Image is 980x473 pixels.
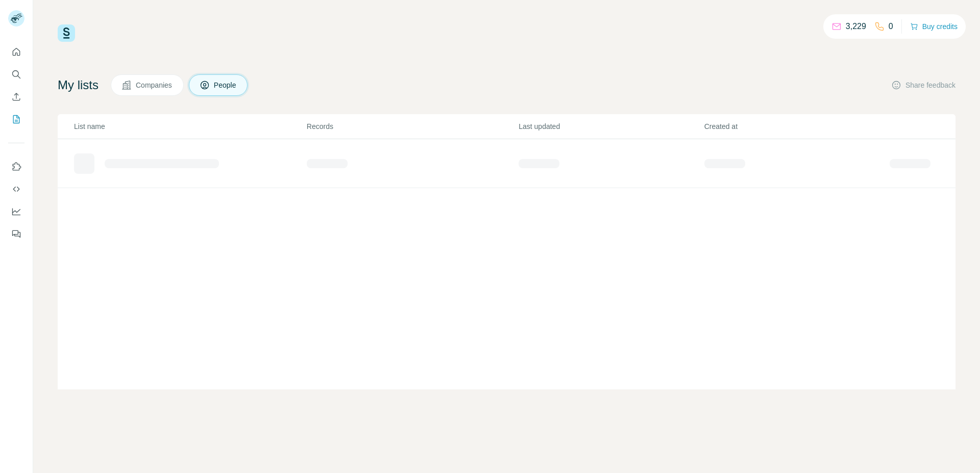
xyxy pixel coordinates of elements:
[846,20,866,33] p: 3,229
[74,121,306,132] p: List name
[891,80,955,90] button: Share feedback
[8,43,24,61] button: Quick start
[8,202,24,221] button: Dashboard
[307,121,518,132] p: Records
[8,110,24,128] button: My lists
[889,20,893,33] p: 0
[8,157,24,176] button: Use Surfe on LinkedIn
[910,19,958,34] button: Buy credits
[214,80,237,90] span: People
[58,24,75,42] img: Surfe Logo
[704,121,889,132] p: Created at
[8,65,24,84] button: Search
[8,225,24,243] button: Feedback
[136,80,173,90] span: Companies
[58,77,99,93] h4: My lists
[8,88,24,106] button: Enrich CSV
[519,121,703,132] p: Last updated
[8,180,24,198] button: Use Surfe API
